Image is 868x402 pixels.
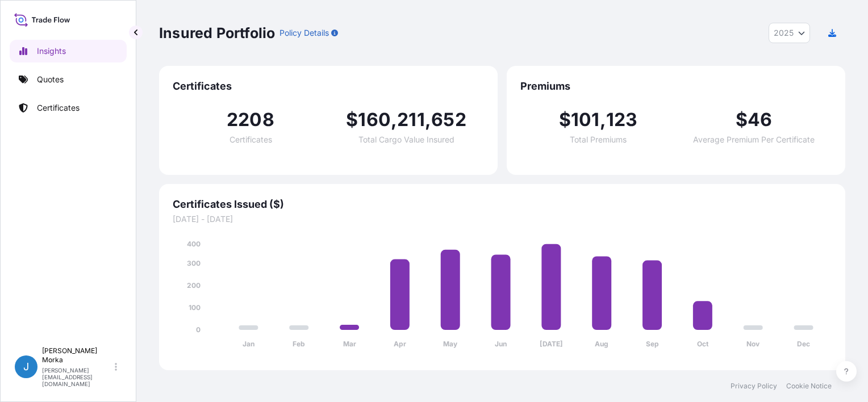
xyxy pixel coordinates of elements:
[570,136,627,144] span: Total Premiums
[559,111,571,129] span: $
[425,111,431,129] span: ,
[10,40,127,62] a: Insights
[159,24,275,42] p: Insured Portfolio
[746,340,760,348] tspan: Nov
[37,45,66,57] p: Insights
[243,340,254,348] tspan: Jan
[540,340,563,348] tspan: [DATE]
[42,367,112,387] p: [PERSON_NAME][EMAIL_ADDRESS][DOMAIN_NAME]
[600,111,606,129] span: ,
[748,111,772,129] span: 46
[229,136,272,144] span: Certificates
[10,68,127,91] a: Quotes
[358,136,454,144] span: Total Cargo Value Insured
[42,346,112,365] p: [PERSON_NAME] Morka
[37,102,80,114] p: Certificates
[606,111,638,129] span: 123
[774,27,794,39] span: 2025
[10,97,127,119] a: Certificates
[731,382,777,391] a: Privacy Policy
[797,340,810,348] tspan: Dec
[37,74,64,85] p: Quotes
[227,111,274,129] span: 2208
[346,111,358,129] span: $
[571,111,600,129] span: 101
[495,340,507,348] tspan: Jun
[646,340,659,348] tspan: Sep
[397,111,425,129] span: 211
[697,340,709,348] tspan: Oct
[187,240,201,248] tspan: 400
[343,340,356,348] tspan: Mar
[189,303,201,312] tspan: 100
[394,340,406,348] tspan: Apr
[173,198,832,211] span: Certificates Issued ($)
[196,325,201,334] tspan: 0
[391,111,397,129] span: ,
[595,340,608,348] tspan: Aug
[173,79,484,93] span: Certificates
[293,340,305,348] tspan: Feb
[187,281,201,290] tspan: 200
[443,340,458,348] tspan: May
[23,361,29,372] span: J
[693,136,815,144] span: Average Premium Per Certificate
[358,111,391,129] span: 160
[279,27,329,39] p: Policy Details
[173,213,832,225] span: [DATE] - [DATE]
[769,23,810,43] button: Year Selector
[786,382,832,391] a: Cookie Notice
[187,259,201,267] tspan: 300
[736,111,748,129] span: $
[431,111,466,129] span: 652
[520,79,832,93] span: Premiums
